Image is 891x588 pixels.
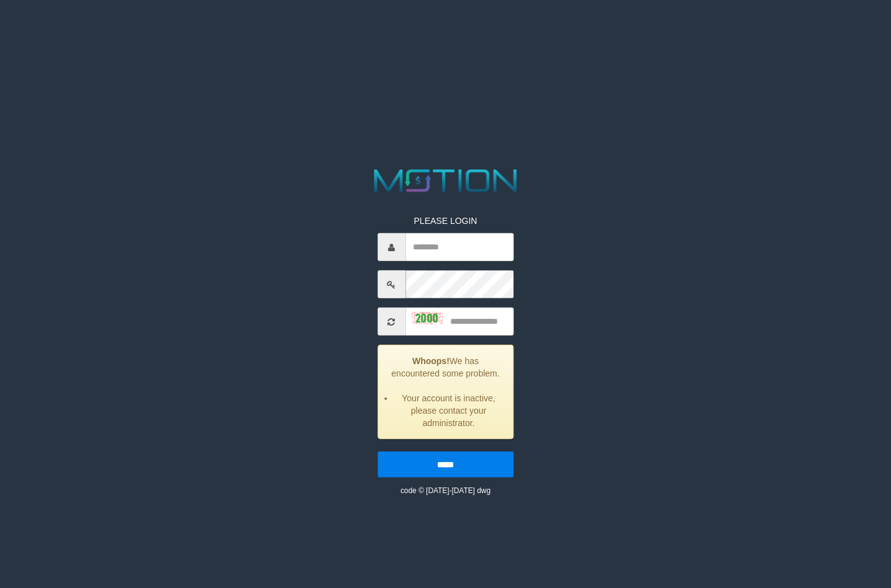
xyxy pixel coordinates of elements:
[400,486,491,495] small: code © [DATE]-[DATE] dwg
[378,215,513,227] p: PLEASE LOGIN
[378,345,513,439] div: We has encountered some problem.
[368,166,523,196] img: MOTION_logo.png
[394,392,504,429] li: Your account is inactive, please contact your administrator.
[412,356,450,366] strong: Whoops!
[412,312,443,324] img: captcha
